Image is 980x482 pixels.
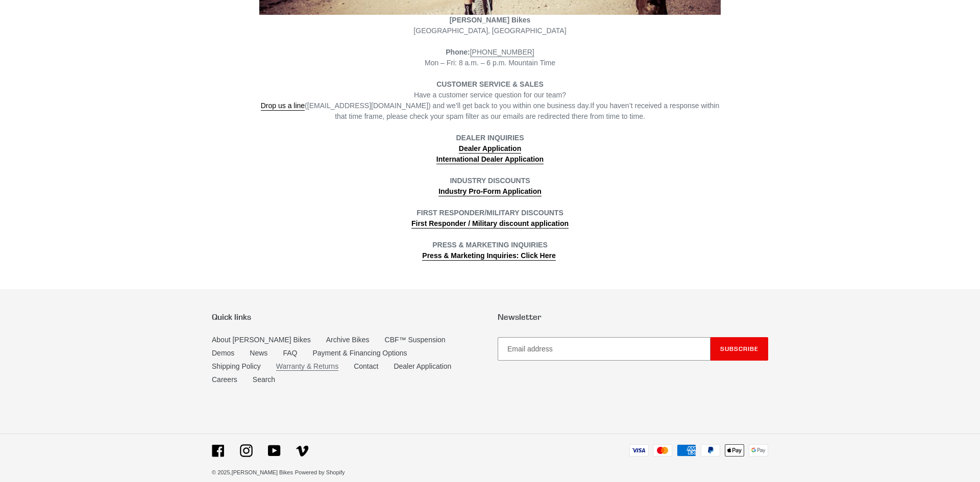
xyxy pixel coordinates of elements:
strong: [PERSON_NAME] Bikes [450,16,531,24]
strong: FIRST RESPONDER/MILITARY DISCOUNTS [416,209,563,217]
a: Press & Marketing Inquiries: Click Here [422,251,555,261]
a: First Responder / Military discount application [411,219,569,229]
a: Warranty & Returns [276,362,338,371]
p: Newsletter [498,312,768,322]
a: Dealer Application [459,144,521,154]
a: Industry Pro-Form Application [438,187,542,196]
a: Careers [212,375,237,384]
span: ([EMAIL_ADDRESS][DOMAIN_NAME]) and we’ll get back to you within one business day. [261,102,591,111]
strong: INDUSTRY DISCOUNTS [450,176,530,185]
button: Subscribe [710,337,768,361]
a: Dealer Application [394,362,451,370]
a: Search [253,375,275,384]
span: [GEOGRAPHIC_DATA], [GEOGRAPHIC_DATA] [413,27,566,35]
a: Archive Bikes [326,336,370,344]
a: Demos [212,349,234,357]
a: Shipping Policy [212,362,261,370]
strong: First Responder / Military discount application [411,219,569,227]
a: [PHONE_NUMBER] [470,48,534,57]
div: Have a customer service question for our team? If you haven’t received a response within that tim... [259,90,720,122]
strong: Industry Pro-Form Application [438,187,542,195]
a: Drop us a line [261,102,305,111]
a: [PERSON_NAME] Bikes [232,469,293,475]
strong: CUSTOMER SERVICE & SALES [436,80,544,88]
a: FAQ [283,349,297,357]
strong: Phone: [446,48,470,56]
a: International Dealer Application [436,155,544,164]
p: Quick links [212,312,482,322]
a: Powered by Shopify [295,469,345,475]
a: About [PERSON_NAME] Bikes [212,336,311,344]
a: Contact [354,362,378,370]
a: CBF™ Suspension [385,336,446,344]
a: Payment & Financing Options [312,349,407,357]
strong: PRESS & MARKETING INQUIRIES [432,241,548,249]
div: Mon – Fri: 8 a.m. – 6 p.m. Mountain Time [259,47,720,68]
strong: International Dealer Application [436,155,544,163]
span: Subscribe [720,345,758,352]
input: Email address [498,337,710,361]
small: © 2025, [212,469,293,475]
strong: DEALER INQUIRIES [456,134,524,154]
a: News [250,349,267,357]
